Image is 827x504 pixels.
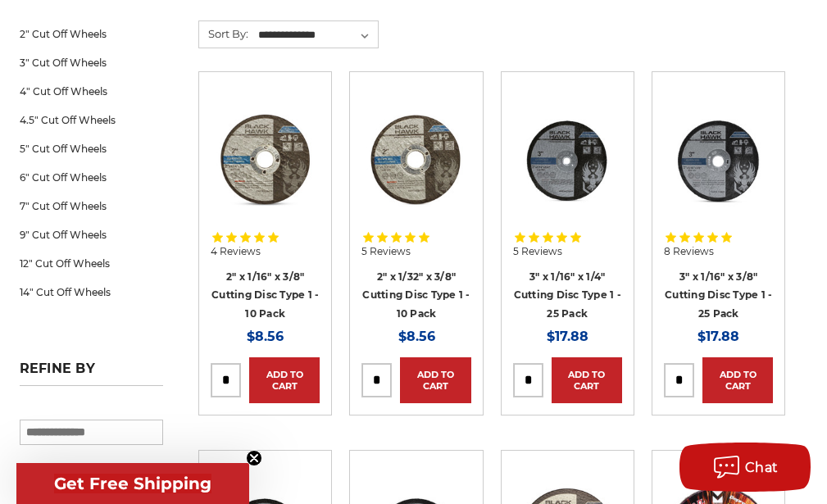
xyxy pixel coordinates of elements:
[199,21,248,46] label: Sort By:
[249,357,320,403] a: Add to Cart
[20,278,164,306] a: 14" Cut Off Wheels
[664,106,773,215] img: 3" x 1/16" x 3/8" Cutting Disc
[547,329,588,344] span: $17.88
[211,270,319,320] a: 2" x 1/16" x 3/8" Cutting Disc Type 1 - 10 Pack
[211,106,320,215] img: 2" x 1/16" x 3/8" Cut Off Wheel
[211,84,320,227] a: 2" x 1/16" x 3/8" Cut Off Wheel
[20,20,164,48] a: 2" Cut Off Wheels
[20,77,164,106] a: 4" Cut Off Wheels
[20,134,164,163] a: 5" Cut Off Wheels
[361,84,470,227] a: 2" x 1/32" x 3/8" Cut Off Wheel
[362,270,470,320] a: 2" x 1/32" x 3/8" Cutting Disc Type 1 - 10 Pack
[361,247,411,257] span: 5 Reviews
[361,106,470,215] img: 2" x 1/32" x 3/8" Cut Off Wheel
[54,474,211,493] span: Get Free Shipping
[665,270,772,320] a: 3" x 1/16" x 3/8" Cutting Disc Type 1 - 25 Pack
[513,106,622,215] img: 3” x .0625” x 1/4” Die Grinder Cut-Off Wheels by Black Hawk Abrasives
[20,249,164,278] a: 12" Cut Off Wheels
[513,84,622,227] a: 3” x .0625” x 1/4” Die Grinder Cut-Off Wheels by Black Hawk Abrasives
[246,450,262,466] button: Close teaser
[16,463,249,504] div: Get Free ShippingClose teaser
[398,329,435,344] span: $8.56
[20,48,164,77] a: 3" Cut Off Wheels
[400,357,470,403] a: Add to Cart
[211,247,261,257] span: 4 Reviews
[552,357,622,403] a: Add to Cart
[20,220,164,249] a: 9" Cut Off Wheels
[514,270,621,320] a: 3" x 1/16" x 1/4" Cutting Disc Type 1 - 25 Pack
[20,361,164,386] h5: Refine by
[20,106,164,134] a: 4.5" Cut Off Wheels
[679,443,811,492] button: Chat
[664,84,773,227] a: 3" x 1/16" x 3/8" Cutting Disc
[513,247,562,257] span: 5 Reviews
[745,460,779,475] span: Chat
[20,163,164,192] a: 6" Cut Off Wheels
[20,192,164,220] a: 7" Cut Off Wheels
[697,329,739,344] span: $17.88
[702,357,773,403] a: Add to Cart
[247,329,284,344] span: $8.56
[664,247,714,257] span: 8 Reviews
[256,23,378,48] select: Sort By:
